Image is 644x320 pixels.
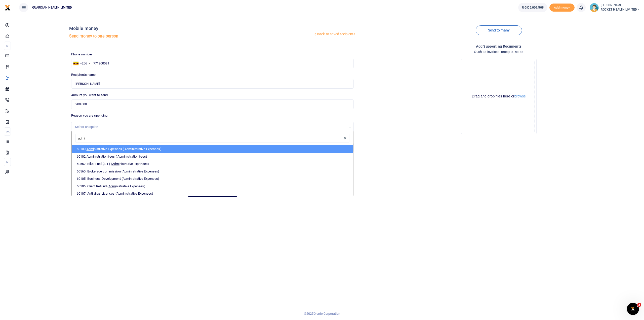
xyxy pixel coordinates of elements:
[72,190,353,197] li: 60107: Anti virus Licences ( nistrative Expenses)
[72,168,353,175] li: 60560: Brokerage commission ( nistrative Expenses)
[549,4,575,12] li: Toup your wallet
[476,25,522,35] a: Send to many
[358,49,640,55] h4: Such as invoices, receipts, notes
[87,155,94,158] span: Admi
[30,5,74,10] span: GUARDIAN HEALTH LIMITED
[627,303,639,315] iframe: Intercom live chat
[637,303,641,307] span: 3
[75,124,346,129] div: Select an option
[313,30,356,39] a: Back to saved recipients
[5,6,11,9] a: logo-small logo-large logo-large
[71,143,354,152] input: Enter extra information
[71,99,354,109] input: UGX
[549,5,575,9] a: Add money
[71,93,108,98] label: Amount you want to send
[71,136,150,141] label: Memo for this transaction (Your recipient will see this)
[72,160,353,168] li: 60562: Bike- Fuel (ALL) ( nistrative Expenses)
[71,113,107,118] label: Reason you are spending
[123,177,130,181] span: Admi
[4,42,11,50] li: M
[601,7,640,12] span: ROCKET HEALTH LIMITED
[461,59,537,134] div: File Uploader
[116,192,124,195] span: Admi
[87,147,94,151] span: Admi
[4,158,11,166] li: M
[123,169,130,173] span: Admi
[590,3,640,12] a: profile-user [PERSON_NAME] ROCKET HEALTH LIMITED
[463,94,534,99] div: Drag and drop files here or
[71,79,354,89] input: Loading name...
[69,26,313,31] h4: Mobile money
[108,184,116,188] span: Admi
[518,3,547,12] a: UGX 5,009,508
[514,94,526,98] button: browse
[80,61,87,66] div: +256
[549,4,575,12] span: Add money
[71,59,354,68] input: Enter phone number
[5,5,11,11] img: logo-small
[72,183,353,190] li: 60106: Client Refund ( nistrative Expenses)
[112,162,119,166] span: Admi
[522,5,543,10] span: UGX 5,009,508
[72,145,353,153] li: 60100: nistrative Expenses ( Administrative Expenses)
[601,3,640,8] small: [PERSON_NAME]
[358,44,640,49] h4: Add supporting Documents
[69,34,313,39] h5: Send money to one person
[72,175,353,183] li: 60105: Business Development ( nistrative Expenses)
[71,59,92,68] div: Uganda: +256
[516,3,549,12] li: Wallet ballance
[71,52,92,57] label: Phone number
[72,153,353,160] li: 60102: nistration fees ( Administration fees)
[590,3,599,12] img: profile-user
[71,72,96,77] label: Recipient's name
[4,127,11,136] li: Ac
